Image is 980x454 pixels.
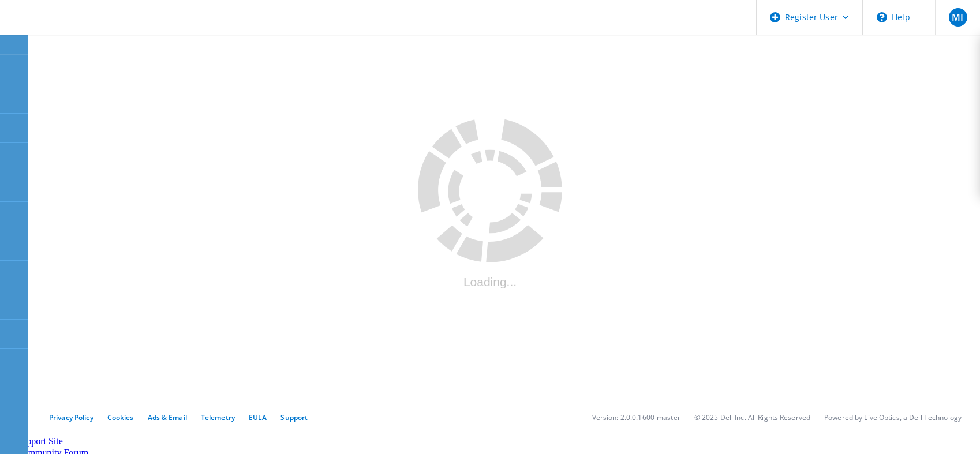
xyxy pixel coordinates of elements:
a: EULA [249,412,267,422]
a: Cookies [107,412,134,422]
svg: \n [877,12,887,22]
li: © 2025 Dell Inc. All Rights Reserved [694,412,810,422]
div: Loading... [418,275,562,289]
a: Telemetry [201,412,235,422]
a: Ads & Email [148,412,187,422]
a: Support Site [17,436,63,446]
li: Version: 2.0.0.1600-master [592,412,680,422]
a: Privacy Policy [49,412,93,422]
a: Live Optics Dashboard [12,22,136,32]
a: Support [280,412,308,422]
li: Powered by Live Optics, a Dell Technology [824,412,962,422]
span: MI [952,13,963,22]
